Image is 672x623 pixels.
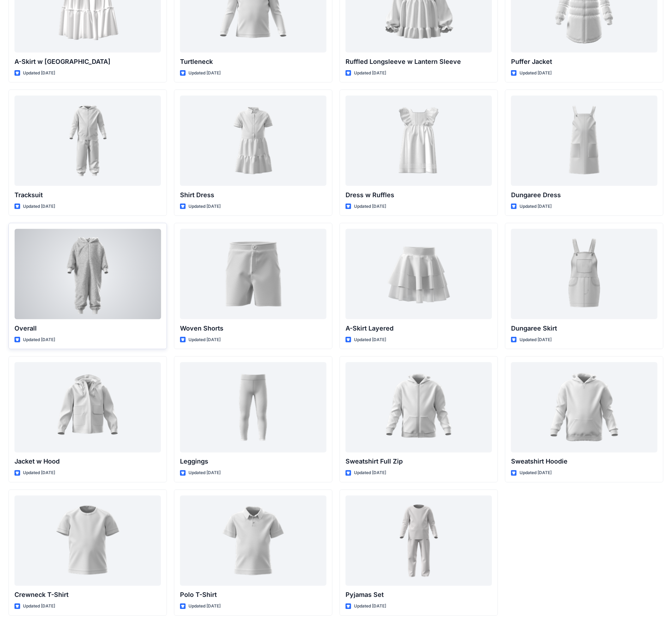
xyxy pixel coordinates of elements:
[188,336,221,344] p: Updated [DATE]
[14,457,161,467] p: Jacket w Hood
[511,457,658,467] p: Sweatshirt Hoodie
[14,229,161,319] a: Overall
[520,203,552,210] p: Updated [DATE]
[520,470,552,477] p: Updated [DATE]
[180,57,326,67] p: Turtleneck
[346,190,492,200] p: Dress w Ruffles
[23,336,55,344] p: Updated [DATE]
[14,96,161,186] a: Tracksuit
[354,470,386,477] p: Updated [DATE]
[14,190,161,200] p: Tracksuit
[180,323,326,333] p: Woven Shorts
[511,362,658,452] a: Sweatshirt Hoodie
[354,603,386,610] p: Updated [DATE]
[188,603,221,610] p: Updated [DATE]
[511,57,658,67] p: Puffer Jacket
[23,203,55,210] p: Updated [DATE]
[354,69,386,77] p: Updated [DATE]
[180,362,326,452] a: Leggings
[346,362,492,452] a: Sweatshirt Full Zip
[346,229,492,319] a: A-Skirt Layered
[23,470,55,477] p: Updated [DATE]
[14,323,161,333] p: Overall
[511,323,658,333] p: Dungaree Skirt
[14,590,161,600] p: Crewneck T-Shirt
[188,69,221,77] p: Updated [DATE]
[180,229,326,319] a: Woven Shorts
[14,362,161,452] a: Jacket w Hood
[346,57,492,67] p: Ruffled Longsleeve w Lantern Sleeve
[180,457,326,467] p: Leggings
[520,69,552,77] p: Updated [DATE]
[520,336,552,344] p: Updated [DATE]
[23,603,55,610] p: Updated [DATE]
[346,590,492,600] p: Pyjamas Set
[511,96,658,186] a: Dungaree Dress
[346,457,492,467] p: Sweatshirt Full Zip
[14,496,161,586] a: Crewneck T-Shirt
[188,470,221,477] p: Updated [DATE]
[511,229,658,319] a: Dungaree Skirt
[346,496,492,586] a: Pyjamas Set
[354,203,386,210] p: Updated [DATE]
[346,323,492,333] p: A-Skirt Layered
[23,69,55,77] p: Updated [DATE]
[354,336,386,344] p: Updated [DATE]
[346,96,492,186] a: Dress w Ruffles
[14,57,161,67] p: A-Skirt w [GEOGRAPHIC_DATA]
[511,190,658,200] p: Dungaree Dress
[188,203,221,210] p: Updated [DATE]
[180,590,326,600] p: Polo T-Shirt
[180,496,326,586] a: Polo T-Shirt
[180,190,326,200] p: Shirt Dress
[180,96,326,186] a: Shirt Dress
